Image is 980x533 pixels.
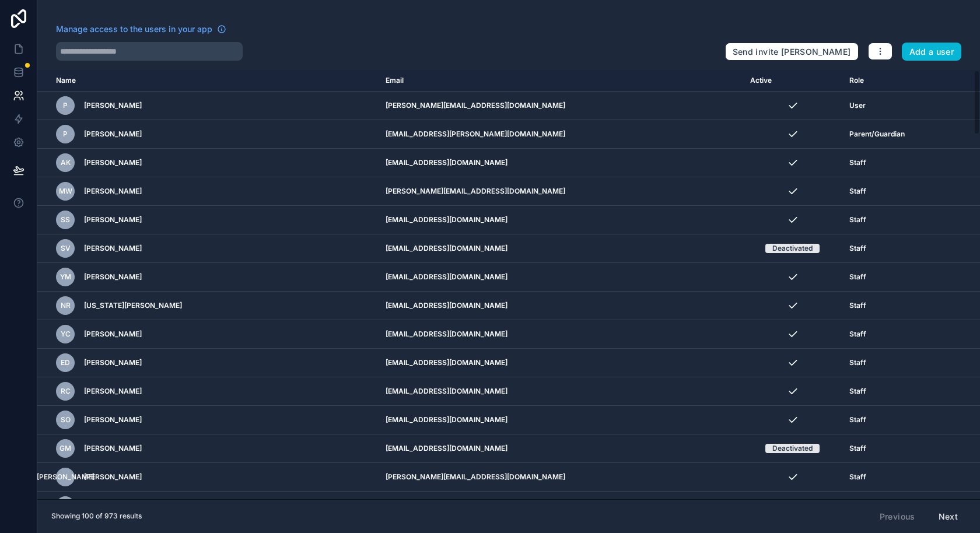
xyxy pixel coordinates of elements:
th: Name [37,70,379,92]
td: [EMAIL_ADDRESS][PERSON_NAME][DOMAIN_NAME] [379,120,743,149]
span: YC [61,329,71,339]
td: [EMAIL_ADDRESS][DOMAIN_NAME] [379,377,743,406]
span: [PERSON_NAME] [84,472,142,482]
div: scrollable content [37,70,980,499]
div: Deactivated [772,244,813,253]
span: SV [61,244,71,253]
span: [PERSON_NAME] [84,244,142,253]
span: Staff [849,387,866,396]
span: SO [61,415,71,425]
span: [PERSON_NAME] [84,415,142,425]
span: Staff [849,415,866,425]
span: Staff [849,472,866,482]
button: Next [930,507,966,527]
span: Staff [849,215,866,225]
td: [EMAIL_ADDRESS][DOMAIN_NAME] [379,234,743,263]
span: User [849,101,866,110]
span: Manage access to the users in your app [56,23,212,35]
span: NR [61,301,71,310]
td: [EMAIL_ADDRESS][DOMAIN_NAME] [379,492,743,520]
span: [PERSON_NAME] [84,272,142,282]
span: [PERSON_NAME] [37,472,94,482]
span: [PERSON_NAME] [84,444,142,453]
span: [PERSON_NAME] [84,129,142,139]
button: Add a user [902,43,962,61]
span: [PERSON_NAME] [84,215,142,225]
td: [EMAIL_ADDRESS][DOMAIN_NAME] [379,206,743,234]
span: GM [60,444,71,453]
button: Send invite [PERSON_NAME] [725,43,859,61]
td: [EMAIL_ADDRESS][DOMAIN_NAME] [379,149,743,177]
td: [EMAIL_ADDRESS][DOMAIN_NAME] [379,292,743,320]
div: Deactivated [772,444,813,453]
span: Staff [849,358,866,367]
a: Manage access to the users in your app [56,23,226,35]
td: [EMAIL_ADDRESS][DOMAIN_NAME] [379,263,743,292]
span: Staff [849,244,866,253]
span: Staff [849,444,866,453]
span: P [63,101,68,110]
span: [US_STATE][PERSON_NAME] [84,301,182,310]
span: Parent/Guardian [849,129,905,139]
span: [PERSON_NAME] [84,101,142,110]
th: Email [379,70,743,92]
span: ED [61,358,70,367]
span: [PERSON_NAME] [84,387,142,396]
span: AK [61,158,71,167]
span: Showing 100 of 973 results [51,511,142,521]
span: [PERSON_NAME] [84,329,142,339]
td: [EMAIL_ADDRESS][DOMAIN_NAME] [379,320,743,349]
span: P [63,129,68,139]
span: [PERSON_NAME] [84,187,142,196]
span: Staff [849,329,866,339]
span: YM [60,272,71,282]
th: Active [743,70,842,92]
td: [PERSON_NAME][EMAIL_ADDRESS][DOMAIN_NAME] [379,177,743,206]
th: Role [842,70,943,92]
span: Staff [849,187,866,196]
td: [EMAIL_ADDRESS][DOMAIN_NAME] [379,434,743,463]
td: [PERSON_NAME][EMAIL_ADDRESS][DOMAIN_NAME] [379,463,743,492]
span: SS [61,215,70,225]
td: [PERSON_NAME][EMAIL_ADDRESS][DOMAIN_NAME] [379,92,743,120]
span: Staff [849,158,866,167]
span: RC [61,387,71,396]
span: Staff [849,301,866,310]
span: [PERSON_NAME] [84,358,142,367]
td: [EMAIL_ADDRESS][DOMAIN_NAME] [379,406,743,434]
span: Staff [849,272,866,282]
span: [PERSON_NAME] [84,158,142,167]
span: MW [59,187,72,196]
td: [EMAIL_ADDRESS][DOMAIN_NAME] [379,349,743,377]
